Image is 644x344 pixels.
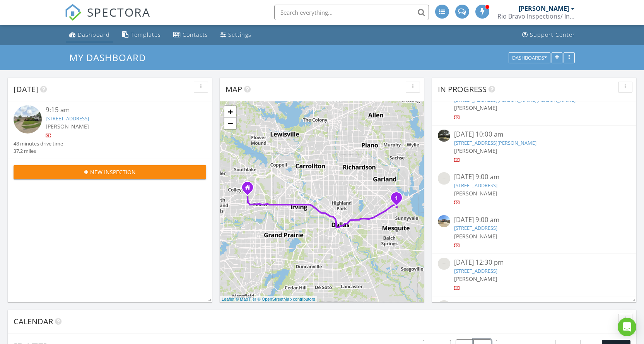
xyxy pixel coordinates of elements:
input: Search everything... [274,5,429,20]
img: streetview [438,130,450,142]
a: My Dashboard [69,51,152,64]
a: [STREET_ADDRESS] [454,267,497,274]
div: 37.2 miles [14,147,63,155]
span: In Progress [438,84,487,94]
img: streetview [438,215,450,228]
a: [DATE] 8:00 am [STREET_ADDRESS][PERSON_NAME][PERSON_NAME] [PERSON_NAME] [438,87,630,121]
i: 1 [395,196,398,201]
a: Leaflet [222,297,234,301]
span: New Inspection [90,168,136,176]
span: Calendar [14,316,53,327]
a: [DATE] 10:00 am [STREET_ADDRESS][PERSON_NAME] [PERSON_NAME] [438,130,630,164]
span: SPECTORA [87,4,150,20]
span: [PERSON_NAME] [454,275,497,282]
div: Contacts [183,31,208,38]
button: New Inspection [14,165,206,179]
div: [DATE] 11:00 am [454,300,615,310]
div: Rio Bravo Inspections/ Inspectify Pro [497,12,575,20]
span: [DATE] [14,84,38,94]
img: streetview [14,105,42,133]
img: streetview [438,300,450,313]
a: © OpenStreetMap contributors [258,297,315,301]
a: [STREET_ADDRESS][PERSON_NAME] [454,139,536,146]
a: © MapTiler [236,297,256,301]
a: [DATE] 9:00 am [STREET_ADDRESS] [PERSON_NAME] [438,215,630,250]
span: [PERSON_NAME] [46,123,89,130]
a: Settings [217,28,255,42]
span: [PERSON_NAME] [454,233,497,240]
a: [DATE] 9:00 am [STREET_ADDRESS] [PERSON_NAME] [438,172,630,207]
div: Open Intercom Messenger [618,318,636,336]
a: [STREET_ADDRESS] [454,182,497,189]
div: 48 minutes drive time [14,140,63,147]
button: Dashboards [509,52,550,63]
a: Templates [119,28,164,42]
a: Zoom out [224,118,236,129]
img: streetview [438,258,450,270]
a: Support Center [519,28,578,42]
span: [PERSON_NAME] [454,104,497,111]
div: [DATE] 12:30 pm [454,258,615,267]
span: [PERSON_NAME] [454,147,497,154]
a: Contacts [170,28,211,42]
div: 3632 Rolling Meadows DR, Bedford TX 76021 [248,187,252,192]
span: [PERSON_NAME] [454,190,497,197]
div: | [220,296,317,303]
a: Dashboard [66,28,113,42]
div: Settings [228,31,251,38]
a: Zoom in [224,106,236,118]
a: SPECTORA [65,10,150,27]
div: [DATE] 10:00 am [454,130,615,139]
a: [DATE] 11:00 am [STREET_ADDRESS] [PERSON_NAME] [438,300,630,335]
div: Dashboard [78,31,110,38]
img: streetview [438,172,450,185]
div: Dashboards [512,55,547,60]
img: The Best Home Inspection Software - Spectora [65,4,82,21]
div: [DATE] 9:00 am [454,215,615,225]
a: [STREET_ADDRESS] [454,224,497,231]
div: Support Center [530,31,575,38]
a: [DATE] 12:30 pm [STREET_ADDRESS] [PERSON_NAME] [438,258,630,292]
div: Templates [131,31,161,38]
div: [DATE] 9:00 am [454,172,615,182]
div: 208 Loma Alta Dr, Mesquite, TX 75150 [396,198,401,202]
div: 9:15 am [46,105,190,115]
a: 9:15 am [STREET_ADDRESS] [PERSON_NAME] 48 minutes drive time 37.2 miles [14,105,206,155]
div: [PERSON_NAME] [519,5,569,12]
a: [STREET_ADDRESS] [46,115,89,122]
span: Map [225,84,242,94]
